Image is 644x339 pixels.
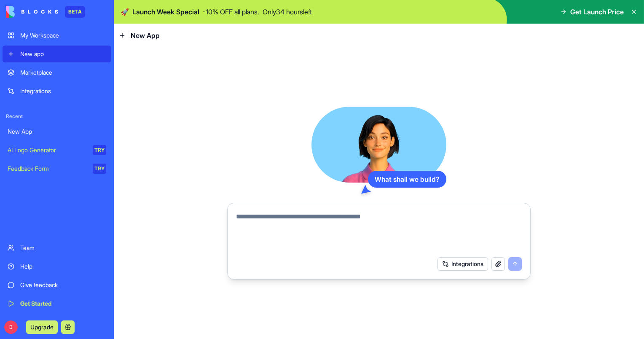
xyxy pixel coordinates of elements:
a: New app [3,46,111,62]
div: Integrations [20,87,106,95]
a: Team [3,239,111,256]
div: New App [8,127,106,136]
a: My Workspace [3,27,111,44]
p: Only 34 hours left [263,7,312,17]
a: BETA [6,6,85,18]
button: Upgrade [26,320,58,334]
div: What shall we build? [368,171,446,188]
a: Feedback FormTRY [3,160,111,177]
span: 🚀 [121,7,129,17]
div: Feedback Form [8,164,87,173]
div: Give feedback [20,281,106,289]
div: TRY [93,164,106,174]
a: Get Started [3,295,111,312]
div: Get Started [20,299,106,308]
span: Recent [3,113,111,120]
a: Marketplace [3,64,111,81]
span: New App [131,30,160,40]
div: BETA [65,6,85,18]
img: logo [6,6,58,18]
span: Launch Week Special [132,7,199,17]
div: Team [20,244,106,252]
div: Marketplace [20,68,106,77]
span: Get Launch Price [570,7,624,17]
a: New App [3,123,111,140]
span: B [4,320,18,334]
div: New app [20,50,106,58]
div: My Workspace [20,31,106,40]
div: AI Logo Generator [8,146,87,154]
a: Upgrade [26,323,58,331]
a: Give feedback [3,277,111,293]
div: Help [20,262,106,271]
div: TRY [93,145,106,155]
button: Integrations [437,257,488,271]
a: Integrations [3,83,111,100]
a: Help [3,258,111,275]
p: - 10 % OFF all plans. [203,7,259,17]
a: AI Logo GeneratorTRY [3,142,111,159]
